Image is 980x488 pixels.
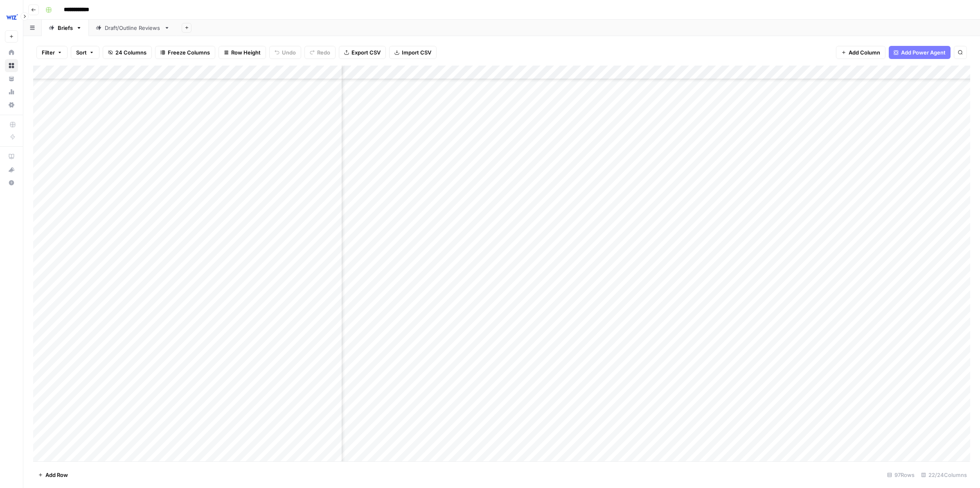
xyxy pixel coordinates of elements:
[402,48,431,57] span: Import CSV
[71,46,99,59] button: Sort
[304,46,336,59] button: Redo
[317,48,330,57] span: Redo
[282,48,296,57] span: Undo
[45,471,68,479] span: Add Row
[155,46,215,59] button: Freeze Columns
[42,20,89,36] a: Briefs
[339,46,386,59] button: Export CSV
[5,163,18,176] button: What's new?
[5,85,18,98] a: Usage
[33,468,73,481] button: Add Row
[901,48,946,57] span: Add Power Agent
[89,20,177,36] a: Draft/Outline Reviews
[849,48,880,57] span: Add Column
[5,72,18,85] a: Your Data
[5,9,20,24] img: Wiz Logo
[115,48,146,57] span: 24 Columns
[36,46,68,59] button: Filter
[42,48,55,57] span: Filter
[5,98,18,111] a: Settings
[58,24,73,32] div: Briefs
[105,24,161,32] div: Draft/Outline Reviews
[231,48,261,57] span: Row Height
[219,46,266,59] button: Row Height
[5,7,18,27] button: Workspace: Wiz
[103,46,152,59] button: 24 Columns
[918,468,970,481] div: 22/24 Columns
[836,46,885,59] button: Add Column
[351,48,381,57] span: Export CSV
[168,48,210,57] span: Freeze Columns
[5,176,18,189] button: Help + Support
[76,48,87,57] span: Sort
[889,46,951,59] button: Add Power Agent
[5,46,18,59] a: Home
[389,46,437,59] button: Import CSV
[269,46,301,59] button: Undo
[5,150,18,163] a: AirOps Academy
[5,59,18,72] a: Browse
[5,163,18,176] div: What's new?
[884,468,918,481] div: 97 Rows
